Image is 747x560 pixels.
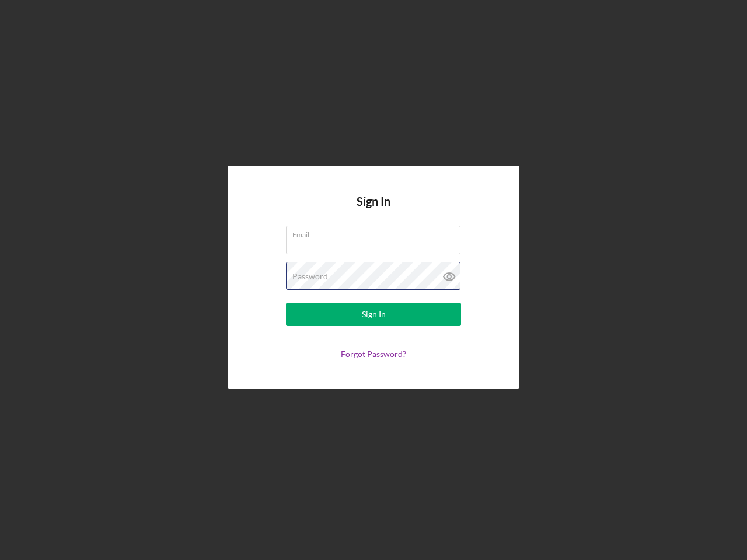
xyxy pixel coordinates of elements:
[362,303,386,326] div: Sign In
[292,272,328,281] label: Password
[357,195,390,226] h4: Sign In
[286,303,461,326] button: Sign In
[292,226,460,239] label: Email
[341,349,406,359] a: Forgot Password?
